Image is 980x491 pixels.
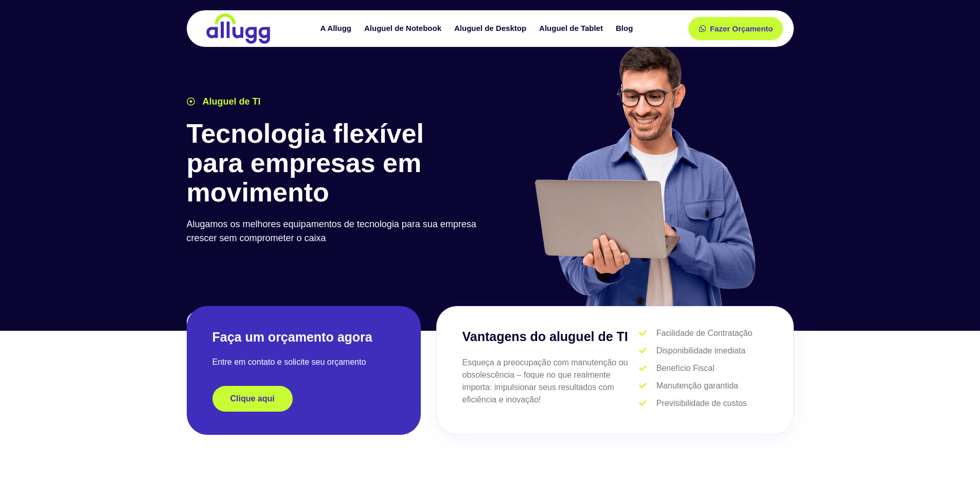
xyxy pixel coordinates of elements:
span: Clique aqui [230,395,275,403]
a: A Allugg [315,20,359,38]
span: Benefício Fiscal [654,362,715,375]
a: Blog [611,20,640,38]
a: Aluguel de Tablet [534,20,611,38]
h1: Tecnologia flexível para empresas em movimento [187,119,485,208]
p: Esqueça a preocupação com manutenção ou obsolescência – foque no que realmente importa: impulsion... [462,357,639,406]
a: Aluguel de Desktop [449,20,534,38]
p: Entre em contato e solicite seu orçamento [212,356,395,368]
span: Aluguel de TI [200,95,261,109]
a: Fazer Orçamento [688,17,783,40]
h3: Vantagens do aluguel de TI [462,327,639,347]
h2: Faça um orçamento agora [212,329,395,346]
span: Disponibilidade imediata [654,345,745,357]
span: Fazer Orçamento [710,25,773,32]
img: locação de TI é Allugg [205,13,272,44]
span: Manutenção garantida [654,380,738,392]
span: Previsibilidade de custos [654,397,747,410]
a: Aluguel de Notebook [359,20,449,38]
span: Facilidade de Contratação [654,327,753,340]
a: Clique aqui [212,386,293,412]
img: aluguel de ti para startups [531,43,758,306]
p: Alugamos os melhores equipamentos de tecnologia para sua empresa crescer sem comprometer o caixa [187,217,485,245]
